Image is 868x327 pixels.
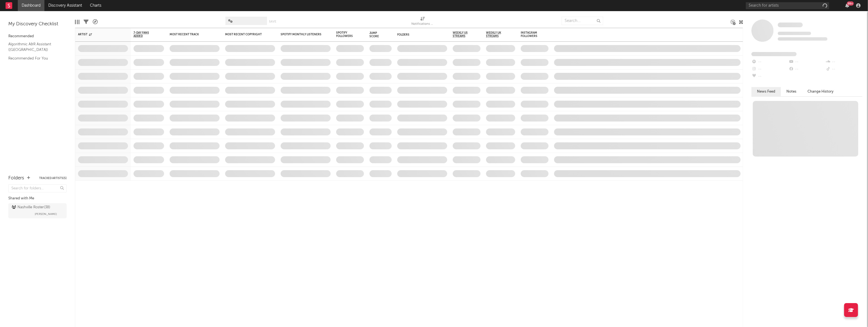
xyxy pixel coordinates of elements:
input: Search for artists [746,2,829,9]
button: 99+ [845,3,849,8]
div: -- [826,66,862,73]
span: Tracking Since: [DATE] [778,32,811,35]
button: Notes [781,87,802,96]
div: -- [826,58,862,66]
div: Most Recent Copyright [225,33,267,36]
div: -- [788,66,825,73]
div: Instagram Followers [521,31,540,38]
a: Algorithmic A&R Assistant ([GEOGRAPHIC_DATA]) [8,41,61,53]
div: Notifications (Artist) [412,21,434,28]
div: A&R Pipeline [93,14,98,30]
span: Weekly UK Streams [486,31,507,38]
span: Some Artist [778,23,803,27]
div: -- [788,58,825,66]
a: Nashville Roster(38)[PERSON_NAME] [8,203,67,218]
button: Save [269,20,276,23]
input: Search for folders... [8,184,67,192]
div: 99 + [847,1,854,6]
input: Search... [562,17,603,25]
div: Folders [8,175,24,182]
div: Spotify Monthly Listeners [281,33,322,36]
div: Notifications (Artist) [412,14,434,30]
button: News Feed [751,87,781,96]
div: Jump Score [369,31,383,38]
span: 0 fans last week [778,37,827,41]
a: Recommended For You [8,55,61,61]
div: Shared with Me [8,195,67,202]
div: Most Recent Track [170,33,211,36]
div: Folders [397,33,439,36]
div: Recommended [8,33,67,40]
div: Filters [84,14,89,30]
div: Edit Columns [75,14,79,30]
div: -- [751,58,788,66]
span: Fans Added by Platform [751,52,797,56]
button: Change History [802,87,839,96]
span: Weekly US Streams [453,31,472,38]
div: Artist [78,33,120,36]
button: Tracked Artists(5) [39,177,67,180]
div: Spotify Followers [336,31,356,38]
div: -- [751,66,788,73]
span: 7-Day Fans Added [134,31,156,38]
div: Nashville Roster ( 38 ) [12,204,50,211]
span: [PERSON_NAME] [35,211,57,217]
div: My Discovery Checklist [8,21,67,28]
a: Some Artist [778,22,803,28]
div: -- [751,73,788,80]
